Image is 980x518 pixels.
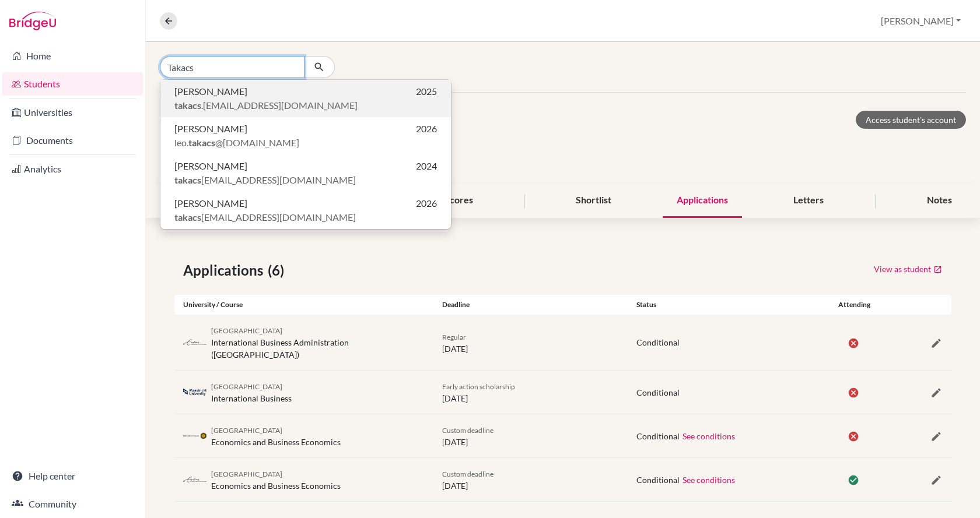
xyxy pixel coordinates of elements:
a: Students [2,72,143,96]
span: [EMAIL_ADDRESS][DOMAIN_NAME] [174,210,356,224]
div: International Business [211,380,292,404]
b: takacs [188,137,215,148]
div: Deadline [433,299,628,310]
span: [PERSON_NAME] [174,196,247,210]
b: takacs [174,174,201,185]
span: Regular [442,333,466,341]
div: Letters [779,184,838,218]
span: 2025 [416,84,437,98]
div: [DATE] [433,380,628,404]
button: [PERSON_NAME]2026takacs[EMAIL_ADDRESS][DOMAIN_NAME] [160,192,451,229]
input: Find student by name... [160,56,304,78]
div: Economics and Business Economics [211,467,341,492]
span: [GEOGRAPHIC_DATA] [211,426,282,435]
span: Conditional [636,387,680,397]
b: takacs [174,212,201,223]
img: nl_eur_4vlv7oka.png [183,475,206,484]
div: Notes [913,184,966,218]
div: Economics and Business Economics [211,424,341,448]
span: [PERSON_NAME] [174,84,247,98]
a: Home [2,44,143,68]
span: 2026 [416,196,437,210]
div: [DATE] [433,330,628,355]
div: University / Course [174,299,433,310]
a: Universities [2,101,143,124]
b: takacs [174,100,201,111]
span: .[EMAIL_ADDRESS][DOMAIN_NAME] [174,98,358,112]
div: Attending [822,299,887,310]
span: Custom deadline [442,470,494,478]
span: Custom deadline [442,426,494,435]
button: [PERSON_NAME] [876,10,966,32]
a: Community [2,492,143,516]
a: Analytics [2,157,143,181]
span: Conditional [636,475,680,485]
button: See conditions [682,473,736,487]
button: [PERSON_NAME]2024takacs[EMAIL_ADDRESS][DOMAIN_NAME] [160,154,451,192]
span: [EMAIL_ADDRESS][DOMAIN_NAME] [174,173,356,187]
span: leo. @[DOMAIN_NAME] [174,136,299,150]
a: Help center [2,464,143,488]
button: See conditions [682,429,736,443]
span: Early action scholarship [442,382,515,391]
span: [PERSON_NAME] [174,159,247,173]
span: [GEOGRAPHIC_DATA] [211,470,282,478]
span: (6) [268,260,289,281]
div: [DATE] [433,467,628,492]
img: nl_maa_omvxt46b.png [183,388,206,397]
span: Conditional [636,337,680,347]
div: Status [628,299,822,310]
div: International Business Administration ([GEOGRAPHIC_DATA]) [211,324,425,361]
span: Conditional [636,431,680,441]
span: Applications [183,260,268,281]
a: View as student [873,260,943,278]
img: nl_uu_t_tynu22.png [183,432,206,441]
a: Documents [2,129,143,152]
div: Applications [663,184,742,218]
button: [PERSON_NAME]2026leo.takacs@[DOMAIN_NAME] [160,117,451,154]
img: Bridge-U [9,12,56,30]
span: 2024 [416,159,437,173]
span: 2026 [416,122,437,136]
img: nl_eur_4vlv7oka.png [183,338,206,347]
button: [PERSON_NAME]2025takacs.[EMAIL_ADDRESS][DOMAIN_NAME] [160,80,451,117]
span: [PERSON_NAME] [174,122,247,136]
span: [GEOGRAPHIC_DATA] [211,326,282,335]
div: Shortlist [562,184,625,218]
span: [GEOGRAPHIC_DATA] [211,382,282,391]
div: [DATE] [433,424,628,448]
a: Access student's account [856,111,966,129]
